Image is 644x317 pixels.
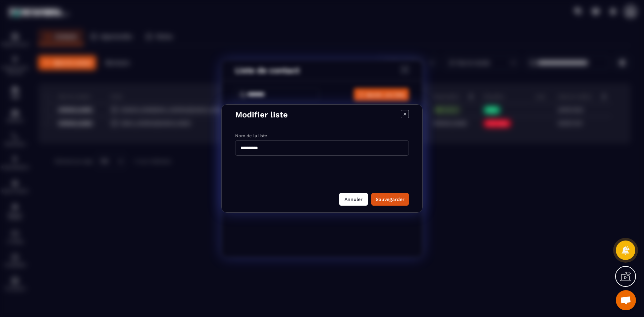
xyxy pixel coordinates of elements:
button: Sauvegarder [371,193,409,206]
div: Ouvrir le chat [616,290,636,310]
button: Annuler [339,193,368,206]
div: Sauvegarder [376,196,405,203]
label: Nom de la liste [235,133,267,138]
p: Modifier liste [235,110,288,119]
